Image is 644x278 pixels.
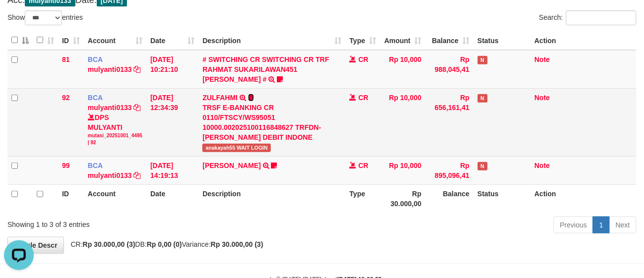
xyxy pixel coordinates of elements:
th: Type: activate to sort column ascending [346,31,381,50]
span: Has Note [478,162,488,170]
span: CR [359,94,369,102]
th: Balance: activate to sort column ascending [426,31,474,50]
a: 1 [593,217,610,233]
label: Search: [539,10,637,25]
th: Rp 30.000,00 [381,184,426,213]
span: BCA [88,162,103,169]
label: Show entries [7,10,83,25]
th: Date: activate to sort column ascending [146,31,198,50]
a: Previous [554,217,593,233]
a: Note [535,162,550,169]
th: Amount: activate to sort column ascending [381,31,426,50]
a: Note [535,56,550,63]
a: Copy mulyanti0133 to clipboard [134,104,141,111]
th: Account [84,184,146,213]
a: ZULFAHMI [202,94,238,102]
span: Has Note [478,56,488,64]
input: Search: [566,10,637,25]
a: mulyanti0133 [88,65,132,73]
a: [PERSON_NAME] [202,162,260,169]
th: Account: activate to sort column ascending [84,31,146,50]
a: Note [535,94,550,102]
span: anakayah55 WAIT LOGIN [202,144,270,152]
span: BCA [88,56,103,63]
td: Rp 10,000 [381,156,426,184]
th: Action [531,184,637,213]
span: 99 [62,162,70,169]
th: Action [531,31,637,50]
span: 81 [62,56,70,63]
td: Rp 895,096,41 [426,156,474,184]
button: Open LiveChat chat widget [4,4,34,34]
div: DPS MULYANTI [88,112,142,147]
a: Next [609,217,637,233]
div: Showing 1 to 3 of 3 entries [7,216,261,229]
td: Rp 10,000 [381,50,426,89]
span: CR: DB: Variance: [66,240,263,248]
td: [DATE] 12:34:39 [146,88,198,156]
td: Rp 10,000 [381,88,426,156]
div: TRSF E-BANKING CR 0110/FTSCY/WS95051 10000.002025100116848627 TRFDN-[PERSON_NAME] DEBIT INDONE [202,103,341,142]
a: mulyanti0133 [88,171,132,179]
th: Status [474,184,531,213]
a: mulyanti0133 [88,104,132,111]
span: Has Note [478,94,488,103]
select: Showentries [25,10,62,25]
th: Description: activate to sort column ascending [198,31,345,50]
a: # SWITCHING CR SWITCHING CR TRF RAHMAT SUKARILAWAN451 [PERSON_NAME] # [202,56,329,83]
th: ID [58,184,84,213]
th: Description [198,184,345,213]
td: [DATE] 14:19:13 [146,156,198,184]
th: Type [346,184,381,213]
strong: Rp 30.000,00 (3) [211,240,263,248]
td: [DATE] 10:21:10 [146,50,198,89]
strong: Rp 30.000,00 (3) [83,240,135,248]
span: CR [359,56,369,63]
span: CR [359,162,369,169]
th: Date [146,184,198,213]
th: : activate to sort column descending [7,31,33,50]
span: BCA [88,94,103,102]
strong: Rp 0,00 (0) [147,240,182,248]
div: mutasi_20251001_4495 | 92 [88,132,142,147]
td: Rp 656,161,41 [426,88,474,156]
th: Status [474,31,531,50]
th: Balance [426,184,474,213]
th: : activate to sort column ascending [33,31,58,50]
a: Copy mulyanti0133 to clipboard [134,65,141,73]
th: ID: activate to sort column ascending [58,31,84,50]
a: Copy mulyanti0133 to clipboard [134,171,141,179]
td: Rp 988,045,41 [426,50,474,89]
span: 92 [62,94,70,102]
